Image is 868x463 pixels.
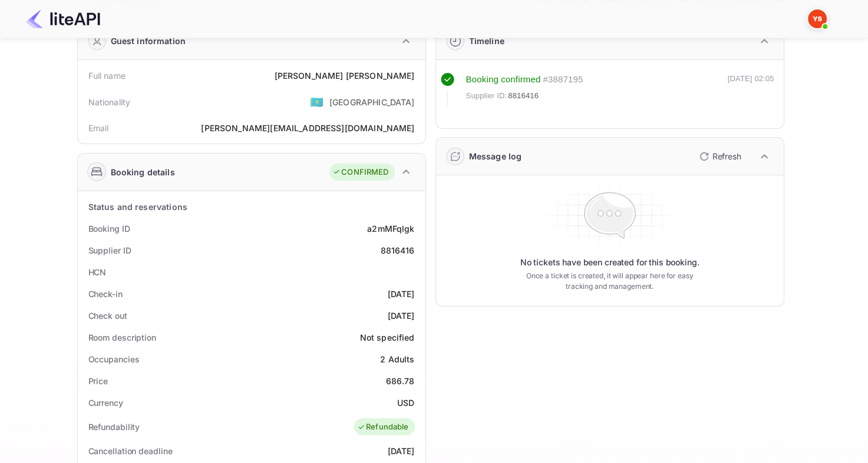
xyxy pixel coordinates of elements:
[508,90,539,102] span: 8816416
[88,375,108,387] div: Price
[88,222,130,235] div: Booking ID
[26,9,100,28] img: LiteAPI Logo
[88,288,123,300] div: Check-in
[380,244,414,257] div: 8816416
[469,35,504,47] div: Timeline
[88,331,156,344] div: Room description
[517,271,703,292] p: Once a ticket is created, it will appear here for easy tracking and management.
[388,288,415,300] div: [DATE]
[380,353,414,365] div: 2 Adults
[88,96,131,108] div: Nationality
[466,73,541,86] div: Booking confirmed
[360,331,415,344] div: Not specified
[543,73,583,86] div: # 3887195
[310,91,324,112] span: United States
[520,257,699,268] p: No tickets have been created for this booking.
[88,445,173,457] div: Cancellation deadline
[88,397,123,409] div: Currency
[808,9,827,28] img: Yandex Support
[469,150,522,162] div: Message log
[88,244,131,257] div: Supplier ID
[388,309,415,322] div: [DATE]
[274,69,414,82] div: [PERSON_NAME] [PERSON_NAME]
[88,309,127,322] div: Check out
[388,445,415,457] div: [DATE]
[88,69,126,82] div: Full name
[367,222,414,235] div: a2mMFqlgk
[111,166,175,178] div: Booking details
[692,147,746,166] button: Refresh
[386,375,415,387] div: 686.78
[397,397,414,409] div: USD
[357,421,409,433] div: Refundable
[88,122,109,134] div: Email
[332,166,388,178] div: CONFIRMED
[329,96,415,108] div: [GEOGRAPHIC_DATA]
[88,201,187,213] div: Status and reservations
[111,35,186,47] div: Guest information
[88,266,107,278] div: HCN
[88,421,140,433] div: Refundability
[466,90,507,102] span: Supplier ID:
[728,73,774,107] div: [DATE] 02:05
[712,150,741,162] p: Refresh
[88,353,140,365] div: Occupancies
[201,122,414,134] div: [PERSON_NAME][EMAIL_ADDRESS][DOMAIN_NAME]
